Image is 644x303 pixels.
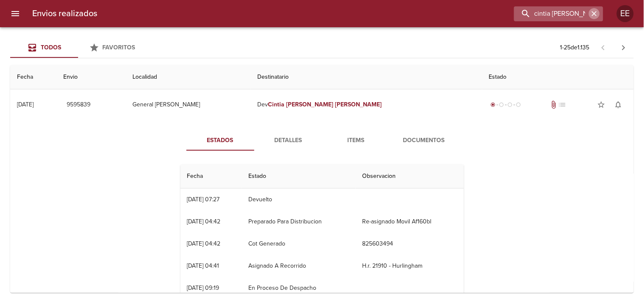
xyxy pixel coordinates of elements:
[10,37,146,58] div: Tabs Envios
[259,135,317,146] span: Detalles
[242,164,356,189] th: Estado
[617,5,634,22] div: EE
[597,100,606,109] span: star_border
[516,102,521,107] span: radio_button_unchecked
[335,101,382,108] em: [PERSON_NAME]
[180,164,464,299] table: Tabla de seguimiento
[250,89,482,120] td: Dev
[56,65,126,89] th: Envio
[187,284,219,292] div: [DATE] 09:19
[356,164,464,189] th: Observacion
[191,135,249,146] span: Estados
[126,89,250,120] td: General [PERSON_NAME]
[32,7,97,20] h6: Envios realizados
[41,44,61,51] span: Todos
[499,102,504,107] span: radio_button_unchecked
[514,6,589,21] input: buscar
[617,5,634,22] div: Abrir información de usuario
[508,102,513,107] span: radio_button_unchecked
[103,44,135,51] span: Favoritos
[180,164,242,189] th: Fecha
[10,65,56,89] th: Fecha
[286,101,333,108] em: [PERSON_NAME]
[558,100,566,109] span: No tiene pedido asociado
[242,277,356,299] td: En Proceso De Despacho
[549,100,558,109] span: Tiene documentos adjuntos
[489,100,523,109] div: Generado
[242,189,356,211] td: Devuelto
[268,101,284,108] em: Cintia
[63,97,94,113] button: 9595839
[593,43,613,51] span: Pagina anterior
[560,43,590,52] p: 1 - 25 de 1.135
[327,135,385,146] span: Items
[395,135,453,146] span: Documentos
[593,96,610,113] button: Agregar a favoritos
[610,96,627,113] button: Activar notificaciones
[187,196,220,203] div: [DATE] 07:27
[613,37,634,58] span: Pagina siguiente
[242,255,356,277] td: Asignado A Recorrido
[356,255,464,277] td: H.r. 21910 - Hurlingham
[187,262,219,269] div: [DATE] 04:41
[187,218,221,225] div: [DATE] 04:42
[482,65,634,89] th: Estado
[242,233,356,255] td: Cot Generado
[491,102,496,107] span: radio_button_checked
[126,65,250,89] th: Localidad
[356,233,464,255] td: 825603494
[17,101,34,108] div: [DATE]
[187,240,221,247] div: [DATE] 04:42
[250,65,482,89] th: Destinatario
[186,130,458,151] div: Tabs detalle de guia
[242,211,356,233] td: Preparado Para Distribucion
[614,100,623,109] span: notifications_none
[67,100,90,110] span: 9595839
[5,3,25,24] button: menu
[356,211,464,233] td: Re-asignado Movil Af160bl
